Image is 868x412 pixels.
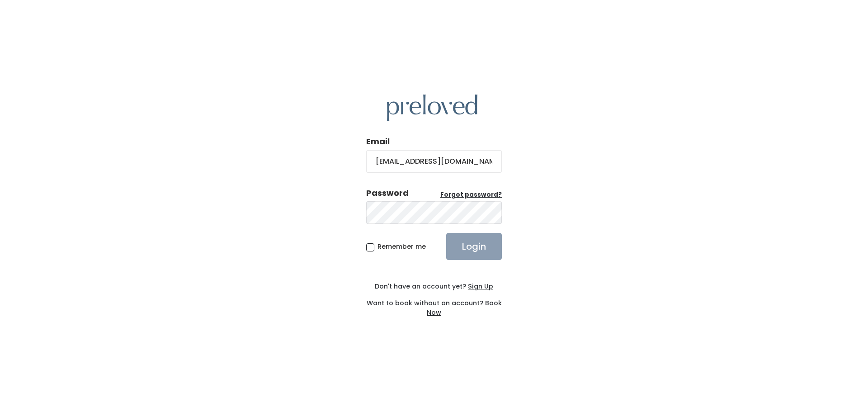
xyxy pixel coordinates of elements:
div: Want to book without an account? [366,291,502,317]
div: Don't have an account yet? [366,282,502,291]
a: Sign Up [466,282,493,291]
input: Login [446,233,502,260]
a: Forgot password? [440,190,502,199]
img: preloved logo [387,95,477,121]
a: Book Now [427,298,502,317]
label: Email [366,136,390,147]
div: Password [366,187,409,199]
u: Sign Up [468,282,493,291]
span: Remember me [377,242,426,251]
u: Forgot password? [440,190,502,199]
